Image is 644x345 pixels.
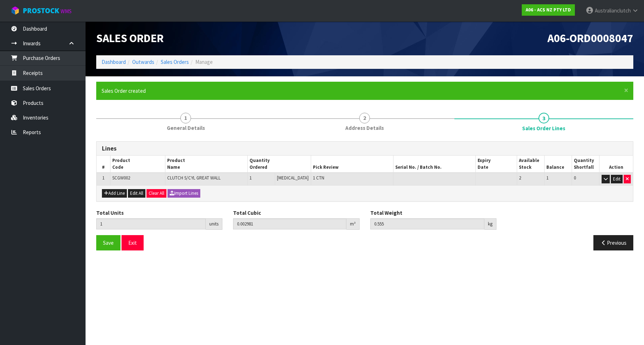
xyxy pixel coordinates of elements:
th: Pick Review [311,156,393,173]
span: 2 [519,175,521,181]
input: Total Weight [370,218,484,229]
span: Address Details [345,124,384,132]
strong: A06 - ACS NZ PTY LTD [526,7,571,13]
input: Total Cubic [233,218,346,229]
span: 1 CTN [313,175,324,181]
th: Balance [545,156,572,173]
span: Sales Order Lines [522,125,565,132]
th: # [97,156,110,173]
span: 1 [546,175,548,181]
button: Previous [593,235,633,250]
div: m³ [346,218,360,230]
th: Serial No. / Batch No. [393,156,476,173]
div: kg [484,218,496,230]
th: Quantity Shortfall [572,156,599,173]
span: Sales Order Lines [96,136,633,256]
span: Save [103,239,114,246]
th: Product Name [165,156,248,173]
a: Sales Orders [161,59,189,65]
button: Save [96,235,120,250]
span: ProStock [23,6,59,15]
span: 2 [359,113,370,123]
a: Outwards [132,59,154,65]
button: Edit All [128,189,145,198]
button: Clear All [146,189,166,198]
span: × [624,85,628,95]
a: Dashboard [102,59,126,65]
span: CLUTCH S/CYL GREAT WALL [167,175,221,181]
span: 1 [180,113,191,123]
th: Action [599,156,633,173]
th: Expiry Date [476,156,517,173]
span: 0 [574,175,576,181]
small: WMS [61,8,72,15]
img: cube-alt.png [11,6,20,15]
th: Quantity Ordered [248,156,311,173]
span: [MEDICAL_DATA] [277,175,309,181]
span: 3 [539,113,549,123]
span: 1 [102,175,104,181]
div: units [206,218,222,230]
span: 1 [249,175,252,181]
span: Sales Order created [102,87,146,94]
span: Australianclutch [595,7,631,14]
button: Exit [122,235,144,250]
th: Available Stock [517,156,545,173]
th: Product Code [110,156,165,173]
h3: Lines [102,145,628,152]
button: Import Lines [168,189,200,198]
button: Edit [611,175,623,183]
label: Total Units [96,209,124,217]
label: Total Weight [370,209,402,217]
label: Total Cubic [233,209,261,217]
button: Add Line [102,189,127,198]
span: Manage [195,59,213,65]
input: Total Units [96,218,206,229]
span: SCGW002 [112,175,130,181]
span: General Details [167,124,205,132]
span: A06-ORD0008047 [547,31,633,45]
span: Sales Order [96,31,164,45]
